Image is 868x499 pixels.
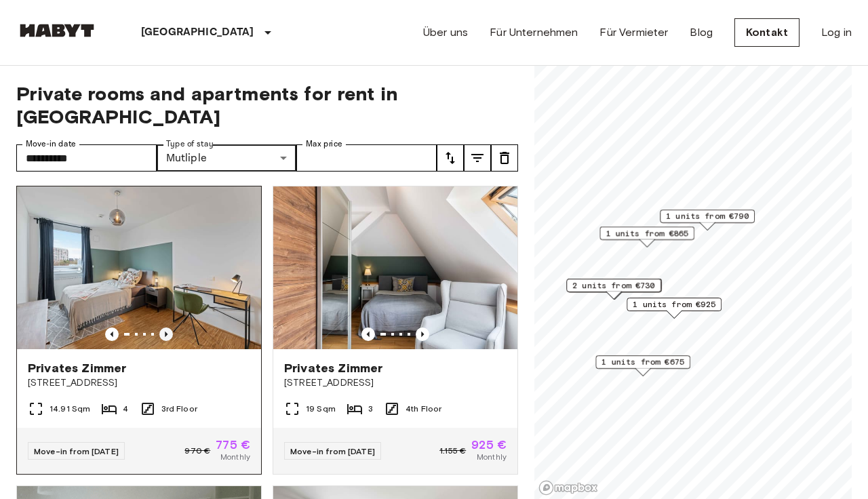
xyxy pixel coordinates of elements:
[28,376,250,390] span: [STREET_ADDRESS]
[606,227,688,239] span: 1 units from €865
[28,360,126,376] span: Privates Zimmer
[368,403,373,415] span: 3
[159,327,173,341] button: Previous image
[490,24,578,41] a: Für Unternehmen
[599,226,694,247] div: Map marker
[220,451,250,463] span: Monthly
[361,327,375,341] button: Previous image
[16,144,157,172] input: Choose date, selected date is 1 Oct 2025
[216,439,250,451] span: 775 €
[161,403,197,415] span: 3rd Floor
[16,186,262,475] a: Marketing picture of unit DE-02-019-002-04HFPrevious imagePrevious imagePrivates Zimmer[STREET_AD...
[690,24,713,41] a: Blog
[284,376,507,390] span: [STREET_ADDRESS]
[273,186,518,475] a: Marketing picture of unit DE-02-001-002-03HFPrevious imagePrevious imagePrivates Zimmer[STREET_AD...
[477,451,507,463] span: Monthly
[464,144,491,172] button: tune
[273,186,517,349] img: Marketing picture of unit DE-02-001-002-03HF
[416,327,429,341] button: Previous image
[17,186,261,349] img: Marketing picture of unit DE-02-019-002-04HF
[284,360,382,376] span: Privates Zimmer
[141,24,254,41] p: [GEOGRAPHIC_DATA]
[26,138,76,150] label: Move-in date
[666,210,749,222] span: 1 units from €790
[157,144,297,172] div: Mutliple
[821,24,852,41] a: Log in
[660,209,755,231] div: Map marker
[627,298,722,319] div: Map marker
[599,24,668,41] a: Für Vermieter
[406,403,441,415] span: 4th Floor
[306,138,342,150] label: Max price
[491,144,518,172] button: tune
[437,144,464,172] button: tune
[16,82,518,128] span: Private rooms and apartments for rent in [GEOGRAPHIC_DATA]
[166,138,214,150] label: Type of stay
[439,445,466,457] span: 1.155 €
[633,298,715,311] span: 1 units from €925
[34,446,119,456] span: Move-in from [DATE]
[538,480,598,496] a: Mapbox logo
[601,356,684,368] span: 1 units from €675
[306,403,336,415] span: 19 Sqm
[123,403,128,415] span: 4
[566,279,661,300] div: Map marker
[105,327,119,341] button: Previous image
[423,24,468,41] a: Über uns
[595,355,690,376] div: Map marker
[290,446,375,456] span: Move-in from [DATE]
[734,18,800,47] a: Kontakt
[50,403,90,415] span: 14.91 Sqm
[572,279,655,292] span: 2 units from €730
[16,24,98,37] img: Habyt
[471,439,507,451] span: 925 €
[184,445,210,457] span: 970 €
